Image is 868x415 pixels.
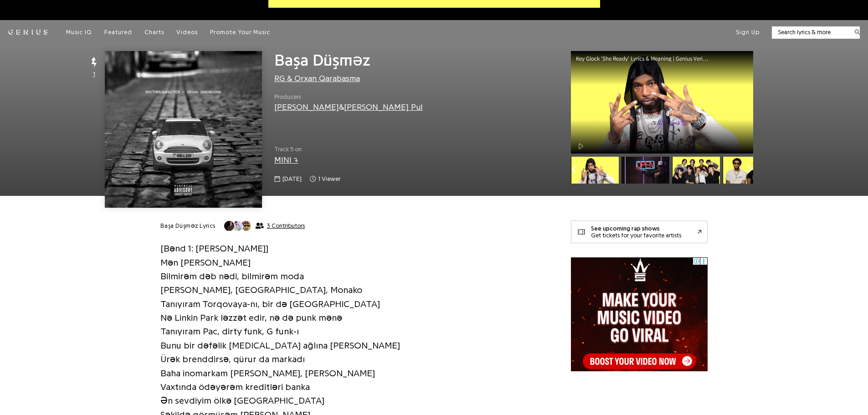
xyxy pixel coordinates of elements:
a: See upcoming rap showsGet tickets for your favorite artists [571,220,708,243]
a: Promote Your Music [210,28,270,36]
span: 1 [93,70,95,79]
a: Music IQ [66,28,92,36]
a: Charts [144,28,164,36]
a: [PERSON_NAME] Pul [344,103,423,111]
span: Videos [176,29,198,35]
span: Featured [104,29,132,35]
span: 1 viewer [318,174,340,184]
span: Producers [274,92,423,102]
a: Featured [104,28,132,36]
span: Charts [144,29,164,35]
div: Key Glock 'She Ready' Lyrics & Meaning | Genius Verified [576,56,717,61]
iframe: Advertisement [571,257,708,371]
div: Get tickets for your favorite artists [591,232,681,239]
span: Music IQ [66,29,92,35]
h2: Başa Düşməz Lyrics [160,222,216,230]
a: MINI [274,156,298,164]
button: 3 Contributors [224,220,305,231]
a: Videos [176,28,198,36]
div: & [274,101,423,113]
span: 1 viewer [310,174,340,184]
img: Cover art for Başa Düşməz by RG & Orxan Qarabasma [105,51,262,208]
a: [PERSON_NAME] [274,103,339,111]
span: [DATE] [282,174,302,184]
div: See upcoming rap shows [591,225,681,232]
input: Search lyrics & more [772,28,849,37]
a: RG & Orxan Qarabasma [274,74,360,82]
span: 3 Contributors [267,222,305,230]
span: Promote Your Music [210,29,270,35]
button: Sign Up [736,28,760,36]
span: Track 5 on [274,145,559,154]
span: Başa Düşməz [274,52,370,68]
